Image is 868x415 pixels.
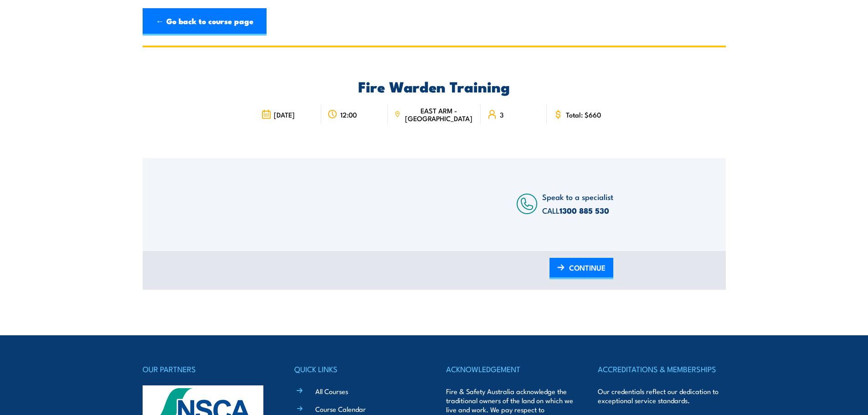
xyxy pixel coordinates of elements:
[294,363,422,375] h4: QUICK LINKS
[143,363,270,375] h4: OUR PARTNERS
[403,107,474,122] span: EAST ARM - [GEOGRAPHIC_DATA]
[598,387,725,405] p: Our credentials reflect our dedication to exceptional service standards.
[255,80,613,92] h2: Fire Warden Training
[340,111,357,118] span: 12:00
[143,8,267,36] a: ← Go back to course page
[315,404,366,414] a: Course Calendar
[566,111,601,118] span: Total: $660
[315,386,348,396] a: All Courses
[446,363,574,375] h4: ACKNOWLEDGEMENT
[550,258,613,279] a: CONTINUE
[569,256,606,280] span: CONTINUE
[500,111,503,118] span: 3
[542,191,613,216] span: Speak to a specialist CALL
[560,205,609,216] a: 1300 885 530
[274,111,295,118] span: [DATE]
[598,363,725,375] h4: ACCREDITATIONS & MEMBERSHIPS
